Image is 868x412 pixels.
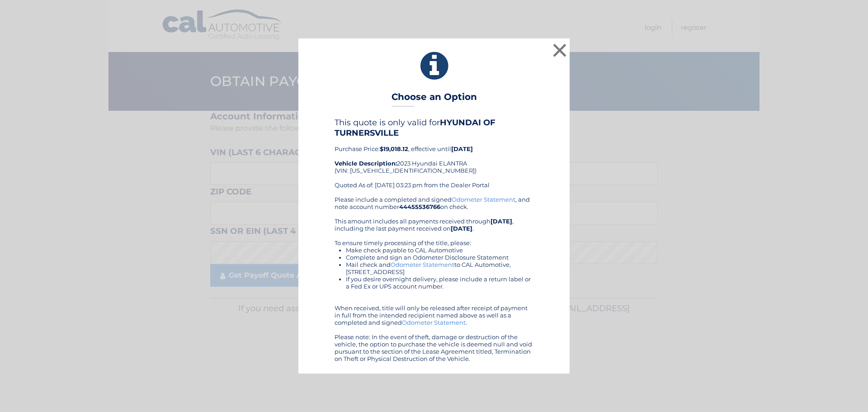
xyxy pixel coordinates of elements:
[451,225,472,232] b: [DATE]
[346,275,533,290] li: If you desire overnight delivery, please include a return label or a Fed Ex or UPS account number.
[346,246,533,254] li: Make check payable to CAL Automotive
[335,196,533,362] div: Please include a completed and signed , and note account number on check. This amount includes al...
[346,261,533,275] li: Mail check and to CAL Automotive, [STREET_ADDRESS]
[399,203,440,210] b: 44455536766
[335,160,397,167] strong: Vehicle Description:
[335,118,533,195] div: Purchase Price: , effective until 2023 Hyundai ELANTRA (VIN: [US_VEHICLE_IDENTIFICATION_NUMBER]) ...
[452,196,515,203] a: Odometer Statement
[391,261,454,268] a: Odometer Statement
[491,218,512,225] b: [DATE]
[346,254,533,261] li: Complete and sign an Odometer Disclosure Statement
[392,91,477,107] h3: Choose an Option
[451,145,473,152] b: [DATE]
[551,41,569,59] button: ×
[402,319,466,326] a: Odometer Statement
[380,145,408,152] b: $19,018.12
[335,118,495,137] b: HYUNDAI OF TURNERSVILLE
[335,118,533,137] h4: This quote is only valid for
